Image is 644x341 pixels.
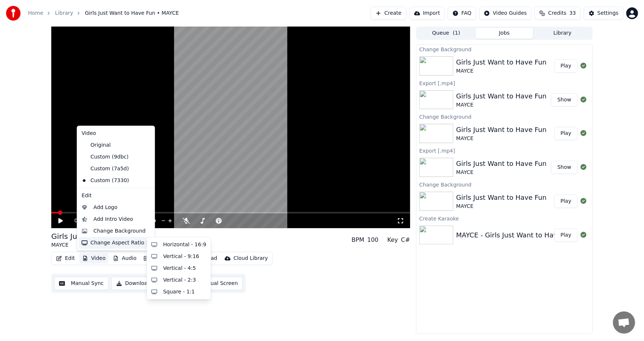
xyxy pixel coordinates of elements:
button: Play [554,229,578,242]
div: MAYCE [456,67,547,75]
div: Custom (7a5d) [79,163,142,175]
div: C# [401,236,410,244]
button: Manual Sync [54,277,108,290]
div: Girls Just Want to Have Fun [456,192,547,203]
div: Change Background [93,227,146,235]
div: / [75,217,92,225]
button: Edit [53,253,78,264]
div: Vertical - 2:3 [163,276,196,284]
a: Library [55,10,73,17]
div: Cloud Library [233,255,268,262]
button: Import [409,7,445,20]
span: 0:03 [75,217,86,225]
div: BPM [352,236,364,244]
button: Jobs [475,28,534,39]
div: Change Background [416,45,592,53]
div: Girls Just Want to Have Fun [456,57,547,67]
div: Change Background [416,112,592,121]
div: Change Background [416,180,592,189]
div: Original [79,139,142,151]
div: MAYCE - Girls Just Want to Have Fun (Ballad Version) [456,230,630,240]
div: Change Aspect Ratio [79,237,153,249]
div: Square - 1:1 [163,288,195,296]
div: Video [79,128,153,139]
button: Create [371,7,406,20]
div: Settings [598,10,619,17]
div: Girls Just Want to Have Fun [456,125,547,135]
button: Show [551,161,578,174]
div: Edit [79,190,153,202]
div: Vertical - 9:16 [163,253,199,260]
div: Girls Just Want to Have Fun [51,231,152,241]
span: Girls Just Want to Have Fun • MAYCE [85,10,179,17]
div: Add Intro Video [93,216,133,223]
div: Girls Just Want to Have Fun [456,91,547,101]
div: Key [387,236,398,244]
span: 33 [569,10,576,17]
span: ( 1 ) [453,29,460,37]
button: Video Guides [479,7,532,20]
div: Custom (7330) [79,175,142,187]
div: MAYCE [456,169,547,176]
nav: breadcrumb [28,10,179,17]
div: Horizontal - 16:9 [163,241,206,248]
div: Open chat [613,312,635,334]
button: Audio [110,253,139,264]
div: Export [.mp4] [416,146,592,155]
button: Settings [584,7,623,20]
button: Library [533,28,592,39]
div: Export [.mp4] [416,79,592,87]
button: Subtitles [141,253,178,264]
button: Credits33 [534,7,581,20]
button: Queue [417,28,475,39]
div: Vertical - 4:5 [163,265,196,272]
button: Play [554,195,578,208]
span: Credits [548,10,566,17]
div: MAYCE [456,101,547,109]
button: Play [554,127,578,140]
button: Show [551,93,578,107]
div: 100 [367,236,379,244]
button: Video [79,253,108,264]
img: youka [6,6,21,21]
div: Add Logo [93,204,117,211]
div: Create Karaoke [416,214,592,223]
a: Home [28,10,43,17]
div: Custom (9dbc) [79,151,142,163]
div: MAYCE [51,241,152,249]
div: MAYCE [456,135,547,142]
button: Play [554,59,578,73]
button: Download Video [111,277,172,290]
button: FAQ [448,7,476,20]
div: MAYCE [456,203,547,210]
div: Girls Just Want to Have Fun [456,159,547,169]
